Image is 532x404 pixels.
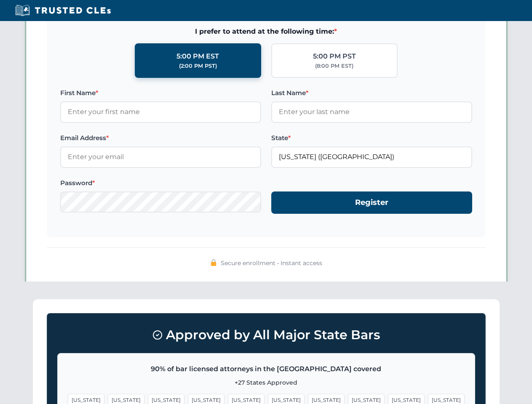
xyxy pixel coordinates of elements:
[179,62,217,70] div: (2:00 PM PST)
[271,88,472,98] label: Last Name
[60,26,472,37] span: I prefer to attend at the following time:
[315,62,353,70] div: (8:00 PM EST)
[60,88,261,98] label: First Name
[60,133,261,143] label: Email Address
[60,101,261,122] input: Enter your first name
[57,324,475,346] h3: Approved by All Major State Bars
[68,364,465,375] p: 90% of bar licensed attorneys in the [GEOGRAPHIC_DATA] covered
[13,4,113,17] img: Trusted CLEs
[313,51,356,62] div: 5:00 PM PST
[271,191,472,214] button: Register
[271,146,472,167] input: Florida (FL)
[68,378,465,387] p: +27 States Approved
[271,101,472,122] input: Enter your last name
[60,146,261,167] input: Enter your email
[221,258,322,268] span: Secure enrollment • Instant access
[60,178,261,188] label: Password
[176,51,219,62] div: 5:00 PM EST
[210,259,217,266] img: 🔒
[271,133,472,143] label: State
